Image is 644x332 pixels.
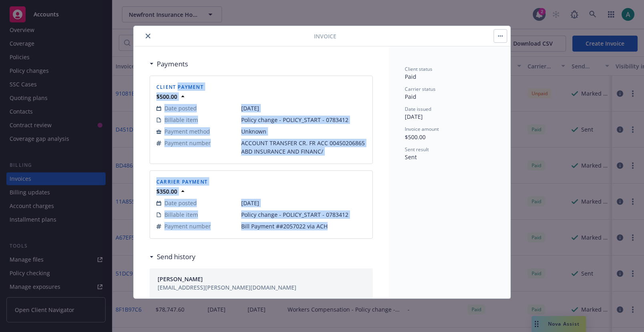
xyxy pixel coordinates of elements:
[241,104,366,112] span: [DATE]
[164,222,211,230] span: Payment number
[156,188,177,195] strong: $350.00
[150,59,188,69] div: Payments
[164,210,198,219] span: Billable item
[405,126,439,132] span: Invoice amount
[241,127,366,136] span: Unknown
[405,93,416,100] span: Paid
[156,84,204,90] span: Client payment
[405,106,431,112] span: Date issued
[405,153,417,161] span: Sent
[405,113,423,120] span: [DATE]
[241,210,366,219] span: Policy change - POLICY_START - 0783412
[405,146,429,153] span: Sent result
[164,116,198,124] span: Billable item
[405,133,426,141] span: $500.00
[241,222,366,230] span: Bill Payment ##2057022 via ACH
[164,127,210,136] span: Payment method
[158,275,203,283] span: [PERSON_NAME]
[405,86,436,92] span: Carrier status
[241,139,366,156] span: ACCOUNT TRANSFER CR. FR ACC 00450206865 ABD INSURANCE AND FINANC/
[405,66,432,72] span: Client status
[158,283,296,292] div: [EMAIL_ADDRESS][PERSON_NAME][DOMAIN_NAME]
[156,178,208,185] span: Carrier payment
[241,116,366,124] span: Policy change - POLICY_START - 0783412
[164,104,197,112] span: Date posted
[143,31,153,41] button: close
[405,73,416,80] span: Paid
[157,252,196,262] h3: Send history
[150,252,196,262] div: Send history
[158,275,296,283] button: [PERSON_NAME]
[241,199,366,207] span: [DATE]
[156,93,177,100] strong: $500.00
[164,199,197,207] span: Date posted
[164,139,211,147] span: Payment number
[157,59,188,69] h3: Payments
[314,32,336,40] span: Invoice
